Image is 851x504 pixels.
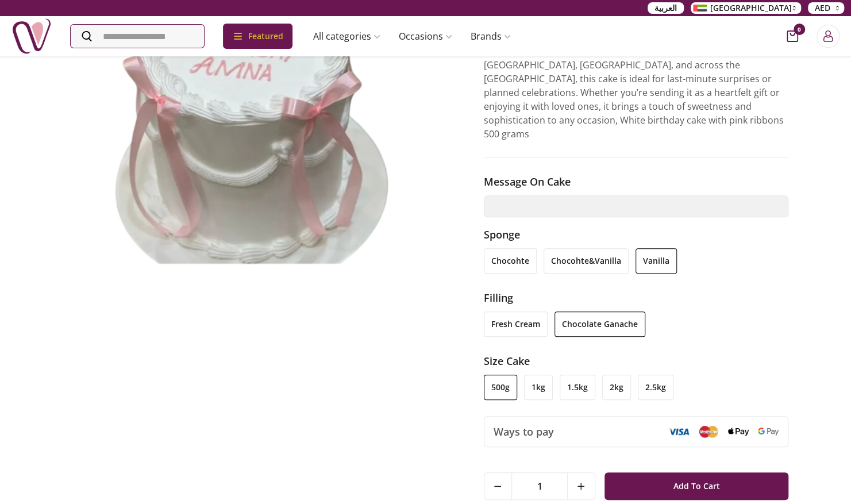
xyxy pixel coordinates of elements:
[555,311,645,337] li: chocolate ganache
[512,473,567,499] span: 1
[484,248,537,274] li: chocohte
[604,472,789,500] button: Add To Cart
[638,375,673,400] li: 2.5kg
[673,476,720,497] span: Add To Cart
[544,248,629,274] li: chocohte&vanilla
[691,2,801,14] button: [GEOGRAPHIC_DATA]
[817,25,840,48] button: Login
[223,24,292,49] div: Featured
[304,25,390,48] a: All categories
[758,428,779,436] img: Google Pay
[484,353,789,369] h3: Size cake
[787,30,798,42] button: cart-button
[11,16,52,56] img: Nigwa-uae-gifts
[71,25,204,48] input: Search
[698,425,719,437] img: Mastercard
[484,311,548,337] li: fresh cream
[484,226,789,243] h3: Sponge
[654,2,677,14] span: العربية
[524,375,553,400] li: 1kg
[710,2,792,14] span: [GEOGRAPHIC_DATA]
[808,2,844,14] button: AED
[636,248,677,274] li: vanilla
[728,428,749,436] img: Apple Pay
[602,375,631,400] li: 2kg
[693,5,707,11] img: Arabic_dztd3n.png
[390,25,461,48] a: Occasions
[668,428,689,436] img: Visa
[461,25,520,48] a: Brands
[484,290,789,306] h3: filling
[560,375,595,400] li: 1.5kg
[815,2,830,14] span: AED
[484,174,789,190] h3: Message on cake
[494,424,554,440] span: Ways to pay
[794,24,805,35] span: 0
[484,375,517,400] li: 500g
